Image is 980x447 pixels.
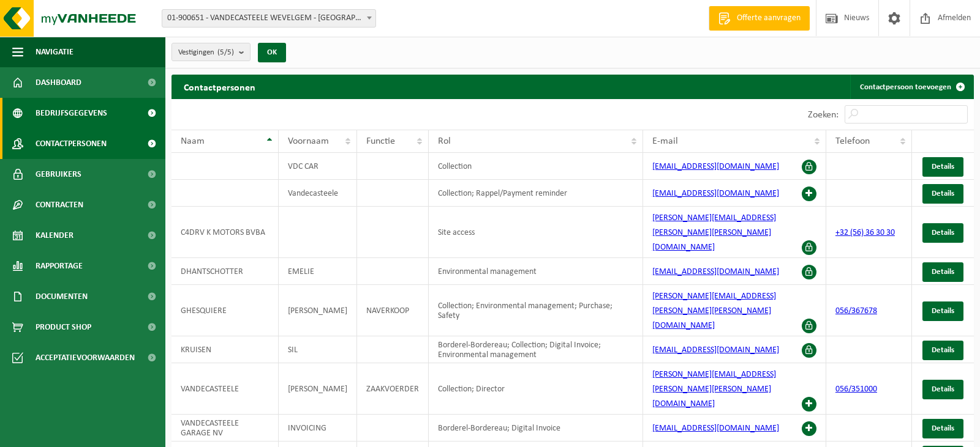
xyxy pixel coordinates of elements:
[652,345,779,355] a: [EMAIL_ADDRESS][DOMAIN_NAME]
[171,336,279,363] td: KRUISEN
[36,220,73,251] span: Kalender
[652,424,779,433] a: [EMAIL_ADDRESS][DOMAIN_NAME]
[932,268,954,276] span: Details
[932,346,954,354] span: Details
[429,285,643,336] td: Collection; Environmental management; Purchase; Safety
[932,190,954,198] span: Details
[922,223,963,243] a: Details
[734,12,804,24] span: Offerte aanvragen
[288,136,329,146] span: Voornaam
[429,180,643,207] td: Collection; Rappel/Payment reminder
[429,336,643,363] td: Borderel-Bordereau; Collection; Digital Invoice; Environmental management
[279,336,357,363] td: SIL
[279,180,357,207] td: Vandecasteele
[366,136,395,146] span: Functie
[652,213,776,252] a: [PERSON_NAME][EMAIL_ADDRESS][PERSON_NAME][PERSON_NAME][DOMAIN_NAME]
[178,43,234,62] span: Vestigingen
[279,363,357,415] td: [PERSON_NAME]
[171,43,251,61] button: Vestigingen(5/5)
[171,75,268,98] h2: Contactpersonen
[171,415,279,441] td: VANDECASTEELE GARAGE NV
[429,153,643,180] td: Collection
[922,157,963,177] a: Details
[36,190,83,220] span: Contracten
[36,67,81,98] span: Dashboard
[36,342,135,373] span: Acceptatievoorwaarden
[162,10,375,27] span: 01-900651 - VANDECASTEELE WEVELGEM - KORTRIJK
[357,285,429,336] td: NAVERKOOP
[429,207,643,258] td: Site access
[36,98,107,128] span: Bedrijfsgegevens
[36,37,73,67] span: Navigatie
[36,281,88,312] span: Documenten
[258,43,286,62] button: OK
[652,136,678,146] span: E-mail
[171,207,279,258] td: C4DRV K MOTORS BVBA
[162,9,376,28] span: 01-900651 - VANDECASTEELE WEVELGEM - KORTRIJK
[835,228,895,237] a: +32 (56) 36 30 30
[932,385,954,393] span: Details
[279,285,357,336] td: [PERSON_NAME]
[709,6,810,31] a: Offerte aanvragen
[835,136,870,146] span: Telefoon
[922,301,963,321] a: Details
[438,136,451,146] span: Rol
[171,258,279,285] td: DHANTSCHOTTER
[181,136,205,146] span: Naam
[932,307,954,315] span: Details
[652,370,776,408] a: [PERSON_NAME][EMAIL_ADDRESS][PERSON_NAME][PERSON_NAME][DOMAIN_NAME]
[808,110,839,120] label: Zoeken:
[922,184,963,204] a: Details
[652,292,776,330] a: [PERSON_NAME][EMAIL_ADDRESS][PERSON_NAME][PERSON_NAME][DOMAIN_NAME]
[357,363,429,415] td: ZAAKVOERDER
[429,258,643,285] td: Environmental management
[932,163,954,171] span: Details
[922,262,963,282] a: Details
[922,380,963,399] a: Details
[171,285,279,336] td: GHESQUIERE
[36,128,107,159] span: Contactpersonen
[217,48,234,56] count: (5/5)
[36,312,91,342] span: Product Shop
[279,153,357,180] td: VDC CAR
[932,424,954,432] span: Details
[279,258,357,285] td: EMELIE
[835,385,877,394] a: 056/351000
[652,162,779,171] a: [EMAIL_ADDRESS][DOMAIN_NAME]
[171,363,279,415] td: VANDECASTEELE
[932,229,954,237] span: Details
[835,306,877,316] a: 056/367678
[922,419,963,438] a: Details
[652,267,779,276] a: [EMAIL_ADDRESS][DOMAIN_NAME]
[36,159,81,190] span: Gebruikers
[429,415,643,441] td: Borderel-Bordereau; Digital Invoice
[279,415,357,441] td: INVOICING
[850,75,973,99] a: Contactpersoon toevoegen
[922,341,963,360] a: Details
[36,251,83,281] span: Rapportage
[429,363,643,415] td: Collection; Director
[652,189,779,198] a: [EMAIL_ADDRESS][DOMAIN_NAME]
